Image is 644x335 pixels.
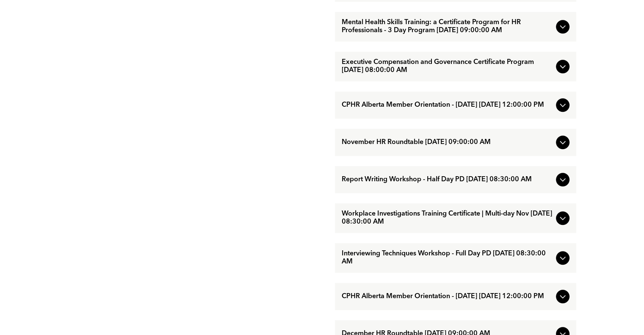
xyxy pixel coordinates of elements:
[342,138,553,147] span: November HR Roundtable [DATE] 09:00:00 AM
[342,19,553,35] span: Mental Health Skills Training: a Certificate Program for HR Professionals - 3 Day Program [DATE] ...
[342,210,553,226] span: Workplace Investigations Training Certificate | Multi-day Nov [DATE] 08:30:00 AM
[342,250,553,266] span: Interviewing Techniques Workshop - Full Day PD [DATE] 08:30:00 AM
[342,101,553,109] span: CPHR Alberta Member Orientation - [DATE] [DATE] 12:00:00 PM
[342,293,553,301] span: CPHR Alberta Member Orientation - [DATE] [DATE] 12:00:00 PM
[342,176,553,184] span: Report Writing Workshop - Half Day PD [DATE] 08:30:00 AM
[342,58,553,75] span: Executive Compensation and Governance Certificate Program [DATE] 08:00:00 AM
